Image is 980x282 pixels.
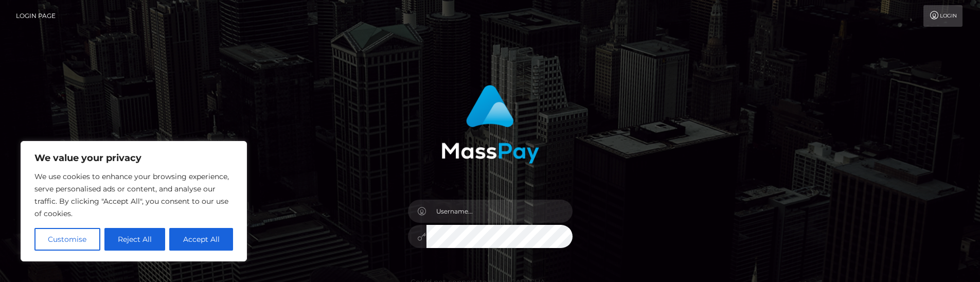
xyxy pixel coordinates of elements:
a: Login [923,5,963,27]
a: Login Page [16,5,56,27]
p: We value your privacy [34,152,233,164]
img: MassPay Login [441,85,539,164]
p: We use cookies to enhance your browsing experience, serve personalised ads or content, and analys... [34,170,233,220]
div: We value your privacy [21,141,247,261]
button: Reject All [104,228,166,251]
input: Username... [426,200,573,223]
button: Accept All [169,228,233,251]
button: Customise [34,228,100,251]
